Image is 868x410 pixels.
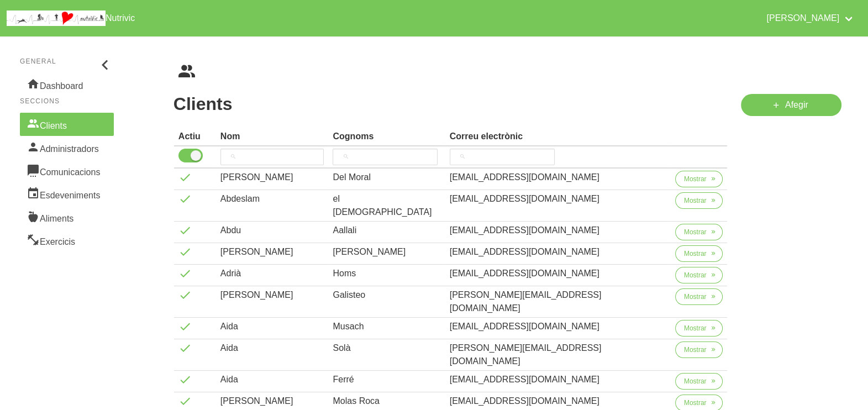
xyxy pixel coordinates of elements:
[684,292,707,302] span: Mostrar
[333,130,440,143] div: Cognoms
[684,196,707,206] span: Mostrar
[760,4,861,32] a: [PERSON_NAME]
[684,227,707,237] span: Mostrar
[785,98,808,112] span: Afegir
[173,63,841,81] nav: breadcrumbs
[220,245,324,259] div: [PERSON_NAME]
[684,323,707,333] span: Mostrar
[450,171,666,184] div: [EMAIL_ADDRESS][DOMAIN_NAME]
[675,245,723,262] button: Mostrar
[450,267,666,280] div: [EMAIL_ADDRESS][DOMAIN_NAME]
[675,245,723,266] a: Mostrar
[220,267,324,280] div: Adrià
[675,373,723,390] button: Mostrar
[675,320,723,337] button: Mostrar
[20,96,114,106] p: Seccions
[684,376,707,386] span: Mostrar
[173,94,728,114] h1: Clients
[675,171,723,192] a: Mostrar
[675,224,723,240] button: Mostrar
[450,320,666,333] div: [EMAIL_ADDRESS][DOMAIN_NAME]
[20,136,114,159] a: Administradors
[450,245,666,259] div: [EMAIL_ADDRESS][DOMAIN_NAME]
[20,182,114,206] a: Esdeveniments
[20,56,114,66] p: General
[450,395,666,408] div: [EMAIL_ADDRESS][DOMAIN_NAME]
[20,159,114,182] a: Comunicacions
[675,373,723,394] a: Mostrar
[220,288,324,302] div: [PERSON_NAME]
[684,174,707,184] span: Mostrar
[20,206,114,229] a: Aliments
[675,224,723,245] a: Mostrar
[220,130,324,143] div: Nom
[333,245,440,259] div: [PERSON_NAME]
[675,341,723,362] a: Mostrar
[675,288,723,305] button: Mostrar
[450,224,666,237] div: [EMAIL_ADDRESS][DOMAIN_NAME]
[20,229,114,252] a: Exercicis
[675,288,723,309] a: Mostrar
[450,373,666,386] div: [EMAIL_ADDRESS][DOMAIN_NAME]
[684,249,707,259] span: Mostrar
[450,192,666,206] div: [EMAIL_ADDRESS][DOMAIN_NAME]
[220,224,324,237] div: Abdu
[741,94,841,116] a: Afegir
[450,288,666,315] div: [PERSON_NAME][EMAIL_ADDRESS][DOMAIN_NAME]
[333,320,440,333] div: Musach
[450,341,666,368] div: [PERSON_NAME][EMAIL_ADDRESS][DOMAIN_NAME]
[220,373,324,386] div: Aida
[20,113,114,136] a: Clients
[220,192,324,206] div: Abdeslam
[675,267,723,283] button: Mostrar
[178,130,212,143] div: Actiu
[333,224,440,237] div: Aallali
[220,320,324,333] div: Aida
[684,345,707,355] span: Mostrar
[675,341,723,358] button: Mostrar
[675,171,723,187] button: Mostrar
[675,320,723,341] a: Mostrar
[675,192,723,213] a: Mostrar
[220,171,324,184] div: [PERSON_NAME]
[333,288,440,302] div: Galisteo
[684,270,707,280] span: Mostrar
[333,373,440,386] div: Ferré
[20,73,114,96] a: Dashboard
[675,267,723,288] a: Mostrar
[333,192,440,219] div: el [DEMOGRAPHIC_DATA]
[220,341,324,355] div: Aida
[333,267,440,280] div: Homs
[333,171,440,184] div: Del Moral
[333,341,440,355] div: Solà
[675,192,723,209] button: Mostrar
[220,395,324,408] div: [PERSON_NAME]
[450,130,666,143] div: Correu electrònic
[684,398,707,408] span: Mostrar
[7,10,106,26] img: company_logo
[333,395,440,408] div: Molas Roca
